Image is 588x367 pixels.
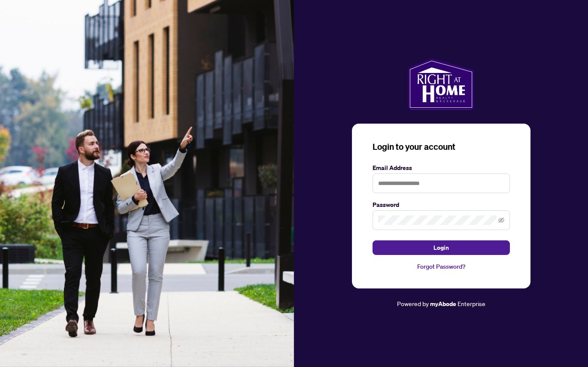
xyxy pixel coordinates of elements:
[433,241,449,255] span: Login
[397,300,429,307] span: Powered by
[498,217,504,223] span: eye-invisible
[430,299,456,309] a: myAbode
[458,300,485,307] span: Enterprise
[373,262,510,271] a: Forgot Password?
[373,163,510,173] label: Email Address
[373,240,510,255] button: Login
[373,200,510,209] label: Password
[373,141,510,153] h3: Login to your account
[408,58,474,110] img: ma-logo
